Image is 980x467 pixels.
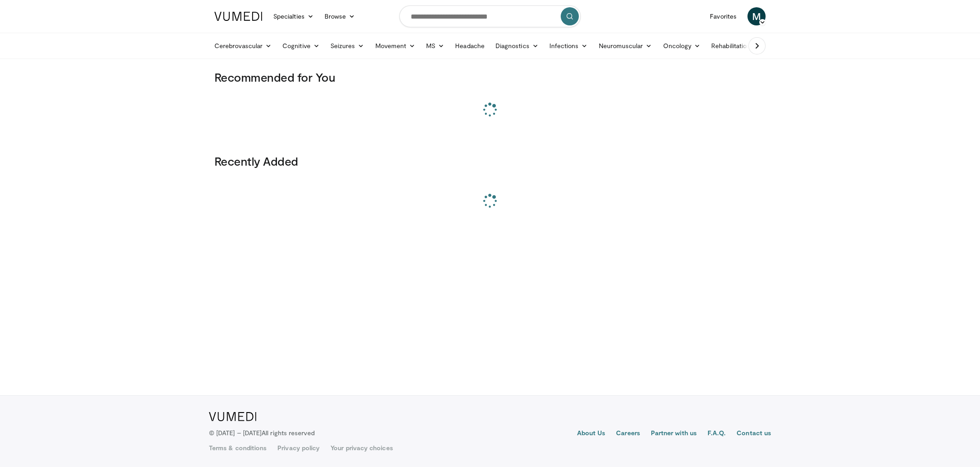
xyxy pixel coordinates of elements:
input: Search topics, interventions [399,5,581,27]
a: Rehabilitation [706,37,756,55]
h3: Recently Added [214,154,766,168]
a: Movement [370,37,421,55]
a: Browse [319,7,361,25]
a: Infections [544,37,593,55]
a: Cognitive [277,37,325,55]
img: VuMedi Logo [209,412,257,421]
a: Specialties [268,7,319,25]
a: Cerebrovascular [209,37,277,55]
a: M [747,7,766,25]
a: Diagnostics [490,37,544,55]
a: MS [421,37,450,55]
a: Terms & conditions [209,443,267,452]
a: Contact us [737,428,771,439]
a: Favorites [704,7,742,25]
a: Headache [450,37,490,55]
a: Privacy policy [277,443,320,452]
h3: Recommended for You [214,70,766,84]
img: VuMedi Logo [214,12,262,21]
a: Your privacy choices [330,443,393,452]
a: Careers [616,428,640,439]
a: Oncology [658,37,706,55]
a: Seizures [325,37,370,55]
a: Partner with us [651,428,697,439]
span: All rights reserved [262,429,315,437]
a: Neuromuscular [593,37,658,55]
a: F.A.Q. [708,428,726,439]
a: About Us [577,428,606,439]
p: © [DATE] – [DATE] [209,428,315,438]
